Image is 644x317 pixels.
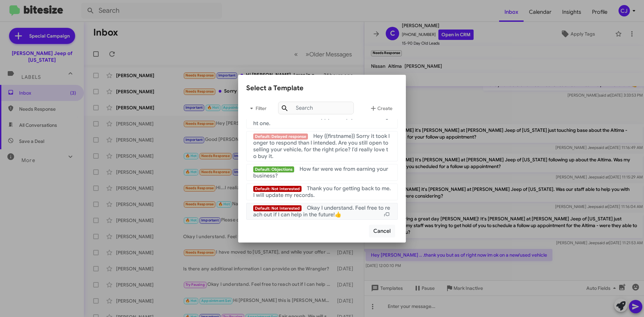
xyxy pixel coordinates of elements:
[278,102,354,114] input: Search
[253,134,308,140] span: Default: Delayed response
[253,205,390,218] span: Okay I understand. Feel free to reach out if I can help in the future!👍
[369,225,395,237] button: Cancel
[253,205,302,211] span: Default: Not Interested
[253,186,302,192] span: Default: Not Interested
[364,100,398,116] button: Create
[369,102,392,114] span: Create
[253,133,390,160] span: Hey {{firstname}} Sorry it took longer to respond than I intended. Are you still open to selling ...
[246,102,268,114] span: Filter
[246,83,398,94] div: Select a Template
[253,185,391,199] span: Thank you for getting back to me. I will update my records.
[246,100,268,116] button: Filter
[253,166,294,172] span: Default: Objections
[253,166,388,179] span: How far were we from earning your business?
